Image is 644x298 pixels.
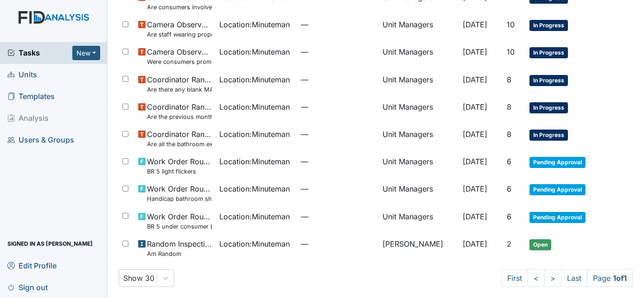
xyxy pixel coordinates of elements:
[529,20,568,31] span: In Progress
[463,184,487,193] span: [DATE]
[301,46,375,57] span: —
[529,239,551,250] span: Open
[529,75,568,86] span: In Progress
[219,211,290,222] span: Location : Minuteman
[147,140,212,149] small: Are all the bathroom exhaust fan covers clean and dust free?
[147,183,212,203] span: Work Order Routine Handicap bathroom shower head
[147,46,212,66] span: Camera Observation Were consumers prompted and/or assisted with washing their hands for meal prep?
[463,47,487,56] span: [DATE]
[529,102,568,113] span: In Progress
[379,70,459,98] td: Unit Managers
[147,222,212,231] small: BR 5 under consumer bed broke
[219,19,290,30] span: Location : Minuteman
[507,75,511,84] span: 8
[219,238,290,249] span: Location : Minuteman
[529,184,586,195] span: Pending Approval
[301,156,375,167] span: —
[463,130,487,139] span: [DATE]
[507,239,511,248] span: 2
[7,133,74,147] span: Users & Groups
[7,280,48,294] span: Sign out
[7,258,57,273] span: Edit Profile
[463,75,487,84] span: [DATE]
[147,249,212,258] small: Am Random
[147,74,212,94] span: Coordinator Random Are there any blank MAR"s
[529,47,568,58] span: In Progress
[219,46,290,57] span: Location : Minuteman
[147,57,212,66] small: Were consumers prompted and/or assisted with washing their hands for meal prep?
[147,194,212,203] small: Handicap bathroom shower head
[501,269,633,287] nav: task-pagination
[7,47,72,58] a: Tasks
[613,273,627,283] strong: 1 of 1
[528,269,545,287] a: <
[379,180,459,207] td: Unit Managers
[147,85,212,94] small: Are there any blank MAR"s
[301,74,375,85] span: —
[147,167,212,176] small: BR 5 light flickers
[147,238,212,258] span: Random Inspection for AM Am Random
[463,102,487,112] span: [DATE]
[561,269,587,287] a: Last
[379,235,459,262] td: [PERSON_NAME]
[544,269,561,287] a: >
[529,212,586,223] span: Pending Approval
[219,183,290,194] span: Location : Minuteman
[463,20,487,29] span: [DATE]
[529,157,586,168] span: Pending Approval
[147,156,212,176] span: Work Order Routine BR 5 light flickers
[463,157,487,166] span: [DATE]
[147,30,212,39] small: Are staff wearing proper shoes?
[124,273,155,284] div: Show 30
[507,20,515,29] span: 10
[219,129,290,140] span: Location : Minuteman
[147,3,212,12] small: Are consumers involved in Active Treatment?
[507,212,511,221] span: 6
[7,68,37,82] span: Units
[379,43,459,70] td: Unit Managers
[147,101,212,121] span: Coordinator Random Are the previous months Random Inspections completed?
[7,236,93,251] span: Signed in as [PERSON_NAME]
[379,98,459,125] td: Unit Managers
[379,125,459,152] td: Unit Managers
[529,130,568,141] span: In Progress
[301,238,375,249] span: —
[379,152,459,180] td: Unit Managers
[147,112,212,121] small: Are the previous months Random Inspections completed?
[501,269,528,287] a: First
[507,102,511,112] span: 8
[463,212,487,221] span: [DATE]
[507,130,511,139] span: 8
[587,269,633,287] span: Page
[147,211,212,231] span: Work Order Routine BR 5 under consumer bed broke
[219,101,290,112] span: Location : Minuteman
[301,101,375,112] span: —
[301,129,375,140] span: —
[219,156,290,167] span: Location : Minuteman
[147,129,212,149] span: Coordinator Random Are all the bathroom exhaust fan covers clean and dust free?
[301,19,375,30] span: —
[7,89,55,104] span: Templates
[301,211,375,222] span: —
[463,239,487,248] span: [DATE]
[72,46,100,60] button: New
[219,74,290,85] span: Location : Minuteman
[301,183,375,194] span: —
[379,15,459,43] td: Unit Managers
[507,47,515,56] span: 10
[147,19,212,39] span: Camera Observation Are staff wearing proper shoes?
[507,157,511,166] span: 6
[507,184,511,193] span: 6
[379,207,459,235] td: Unit Managers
